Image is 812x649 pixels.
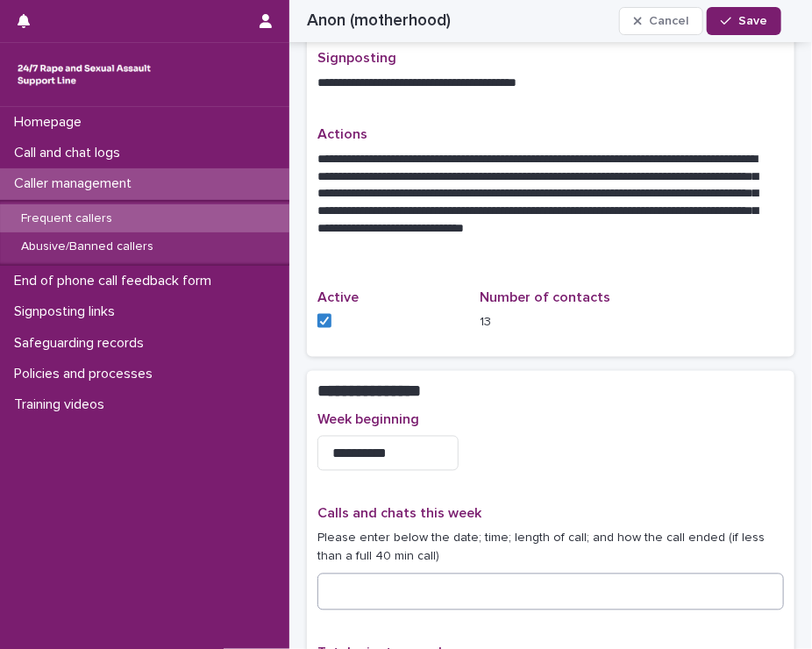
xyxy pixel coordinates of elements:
[480,314,621,332] p: 13
[7,211,126,226] p: Frequent callers
[317,291,359,305] span: Active
[307,11,451,31] h2: Anon (motherhood)
[317,51,396,65] span: Signposting
[317,413,419,427] span: Week beginning
[649,15,688,27] span: Cancel
[7,114,96,131] p: Homepage
[7,175,146,192] p: Caller management
[7,273,225,289] p: End of phone call feedback form
[7,303,129,320] p: Signposting links
[14,57,154,92] img: rhQMoQhaT3yELyF149Cw
[7,145,134,161] p: Call and chat logs
[317,127,367,141] span: Actions
[7,396,118,413] p: Training videos
[317,507,481,521] span: Calls and chats this week
[738,15,767,27] span: Save
[480,291,610,305] span: Number of contacts
[707,7,781,35] button: Save
[619,7,703,35] button: Cancel
[7,335,158,352] p: Safeguarding records
[7,366,167,382] p: Policies and processes
[317,530,784,567] p: Please enter below the date; time; length of call; and how the call ended (if less than a full 40...
[7,239,167,254] p: Abusive/Banned callers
